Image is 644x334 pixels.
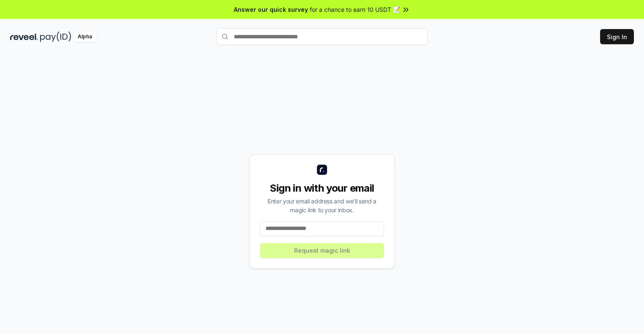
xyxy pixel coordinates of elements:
[10,32,38,42] img: reveel_dark
[260,182,384,195] div: Sign in with your email
[310,5,400,14] span: for a chance to earn 10 USDT 📝
[234,5,308,14] span: Answer our quick survey
[40,32,71,42] img: pay_id
[600,29,634,44] button: Sign In
[317,165,327,175] img: logo_small
[73,32,97,42] div: Alpha
[260,197,384,214] div: Enter your email address and we’ll send a magic link to your inbox.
